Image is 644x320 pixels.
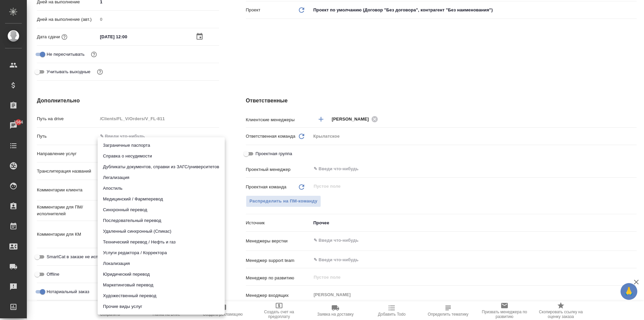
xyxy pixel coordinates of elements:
li: Апостиль [98,183,225,194]
li: Юридический перевод [98,269,225,280]
li: Последовательный перевод [98,215,225,226]
li: Технический перевод / Нефть и газ [98,237,225,247]
li: Дубликаты документов, справки из ЗАГС/университетов [98,162,225,172]
li: Художественный перевод [98,290,225,301]
li: Прочие виды услуг [98,301,225,312]
li: Синхронный перевод [98,204,225,215]
li: Медицинский / Фармперевод [98,194,225,204]
li: Маркетинговый перевод [98,280,225,290]
li: Удаленный синхронный (Спикас) [98,226,225,237]
li: Заграничные паспорта [98,140,225,151]
li: Легализация [98,172,225,183]
li: Локализация [98,258,225,269]
li: Услуги редактора / Корректора [98,247,225,258]
li: Справка о несудимости [98,151,225,162]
